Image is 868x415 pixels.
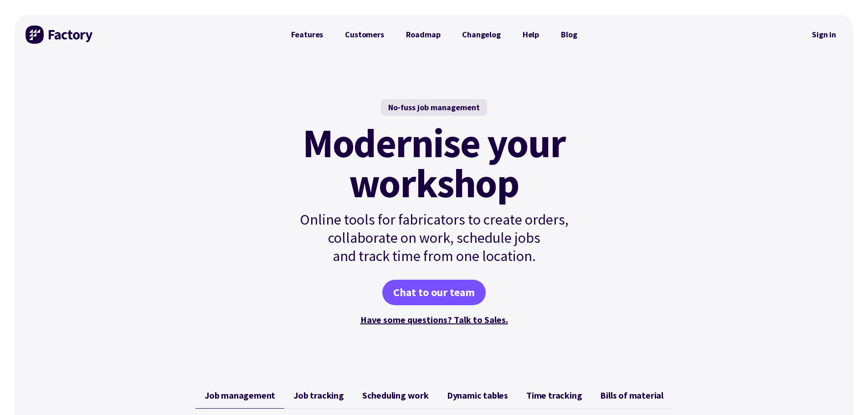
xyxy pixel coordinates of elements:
a: Chat to our team [382,280,486,305]
nav: Primary Navigation [280,26,588,44]
a: Blog [550,26,588,44]
div: No-fuss job management [381,99,487,116]
span: Scheduling work [362,390,429,401]
nav: Secondary Navigation [806,24,842,45]
a: Help [512,26,550,44]
a: Features [280,26,334,44]
a: Roadmap [395,26,452,44]
mark: Modernise your workshop [303,123,565,203]
span: Dynamic tables [447,390,508,401]
span: Bills of material [600,390,663,401]
a: Sign in [806,24,842,45]
span: Job tracking [293,390,344,401]
a: Have some questions? Talk to Sales. [360,314,508,325]
a: Customers [334,26,395,44]
a: Changelog [451,26,511,44]
img: Factory [26,26,94,44]
p: Online tools for fabricators to create orders, collaborate on work, schedule jobs and track time ... [280,210,588,265]
span: Job management [205,390,275,401]
span: Time tracking [526,390,582,401]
